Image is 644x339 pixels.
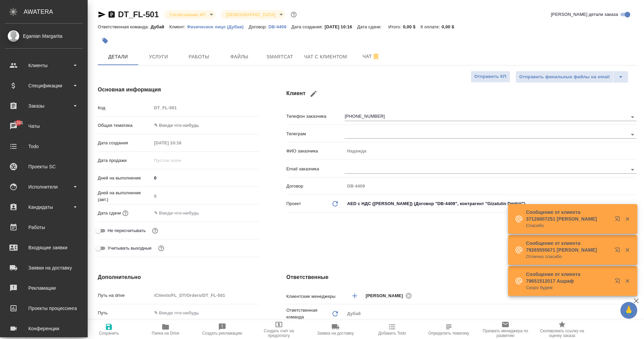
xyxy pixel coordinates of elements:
[268,24,291,29] a: DB-4409
[151,24,170,29] p: Дубай
[251,320,307,339] button: Создать счет на предоплату
[5,202,83,212] div: Кандидаты
[98,175,152,181] p: Дней на выполнение
[357,24,383,29] p: Дата сдачи:
[286,148,345,154] p: ФИО заказчика
[224,12,277,18] button: [DEMOGRAPHIC_DATA]
[5,60,83,70] div: Клиенты
[102,53,134,61] span: Детали
[620,278,634,284] button: Закрыть
[474,73,506,81] span: Отправить КП
[152,290,260,300] input: Пустое поле
[183,53,215,61] span: Работы
[142,53,175,61] span: Услуги
[345,181,637,191] input: Пустое поле
[526,271,610,284] p: Сообщение от клиента 79651512017 Ашраф
[5,323,83,334] div: Конференции
[152,208,211,218] input: ✎ Введи что-нибудь
[628,130,637,139] button: Open
[152,173,260,183] input: ✎ Введи что-нибудь
[526,253,610,260] p: Отлично спасибо
[221,10,285,19] div: Согласование КП
[2,280,86,296] a: Рекламации
[10,119,27,126] span: 1201
[2,239,86,256] a: Входящие заявки
[420,320,477,339] button: Определить тематику
[2,158,86,175] a: Проекты SC
[5,303,83,313] div: Проекты процессинга
[365,291,414,300] div: [PERSON_NAME]
[164,10,215,19] div: Согласование КП
[628,112,637,122] button: Open
[98,10,106,19] button: Скопировать ссылку для ЯМессенджера
[364,320,420,339] button: Добавить Todo
[5,263,83,273] div: Заявки на доставку
[108,10,116,19] button: Скопировать ссылку
[611,243,627,259] button: Открыть в новой вкладке
[264,53,296,61] span: Smartcat
[98,190,152,203] p: Дней на выполнение (авт.)
[286,183,345,190] p: Договор
[372,53,380,61] svg: Отписаться
[168,12,207,18] button: Согласование КП
[365,292,407,299] span: [PERSON_NAME]
[5,162,83,172] div: Проекты SC
[152,308,260,318] input: ✎ Введи что-нибудь
[347,288,363,304] button: Добавить менеджера
[98,210,121,217] p: Дата сдачи
[2,320,86,337] a: Конференции
[98,24,151,29] p: Ответственная команда:
[2,118,86,135] a: 1201Чаты
[519,73,610,81] span: Отправить финальные файлы на email
[152,156,211,165] input: Пустое поле
[2,219,86,236] a: Работы
[516,71,628,83] div: split button
[81,320,137,339] button: Сохранить
[5,101,83,111] div: Заказы
[268,24,291,29] p: DB-4409
[2,300,86,317] a: Проекты процессинга
[611,274,627,290] button: Открыть в новой вкладке
[223,53,256,61] span: Файлы
[2,138,86,155] a: Todo
[154,122,252,129] div: ✎ Введи что-нибудь
[98,122,152,129] p: Общая тематика
[98,157,152,164] p: Дата продажи
[5,141,83,151] div: Todo
[526,240,610,253] p: Сообщение от клиента 79265555671 [PERSON_NAME]
[152,191,260,201] input: Пустое поле
[98,292,152,299] p: Путь на drive
[526,222,610,229] p: Спасибо
[611,212,627,228] button: Открыть в новой вкладке
[157,244,166,253] button: Выбери, если сб и вс нужно считать рабочими днями для выполнения заказа.
[5,222,83,232] div: Работы
[286,131,345,137] p: Телеграм
[108,227,146,234] span: Не пересчитывать
[151,226,159,235] button: Включи, если не хочешь, чтобы указанная дата сдачи изменилась после переставления заказа в 'Подтв...
[420,24,442,29] p: К оплате:
[187,24,249,29] a: Физическое лицо (Дубаи)
[286,166,345,172] p: Email заказчика
[194,320,251,339] button: Создать рекламацию
[620,247,634,253] button: Закрыть
[121,209,130,218] button: Если добавить услуги и заполнить их объемом, то дата рассчитается автоматически
[325,24,357,29] p: [DATE] 10:16
[526,209,610,222] p: Сообщение от клиента 37126807251 [PERSON_NAME]
[345,146,637,156] input: Пустое поле
[187,24,249,29] p: Физическое лицо (Дубаи)
[152,138,211,148] input: Пустое поле
[286,86,637,102] h4: Клиент
[428,331,469,336] span: Определить тематику
[5,81,83,91] div: Спецификации
[620,216,634,222] button: Закрыть
[108,245,152,252] span: Учитывать выходные
[286,293,345,300] p: Клиентские менеджеры
[152,331,179,336] span: Папка на Drive
[286,273,637,281] h4: Ответственные
[345,198,637,209] div: AED c НДС ([PERSON_NAME]) (Договор "DB-4409", контрагент "Gizatulin Dmitrii")
[345,308,637,319] div: Дубай
[304,53,347,61] span: Чат с клиентом
[307,320,364,339] button: Заявка на доставку
[628,165,637,174] button: Open
[289,10,298,19] button: Доп статусы указывают на важность/срочность заказа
